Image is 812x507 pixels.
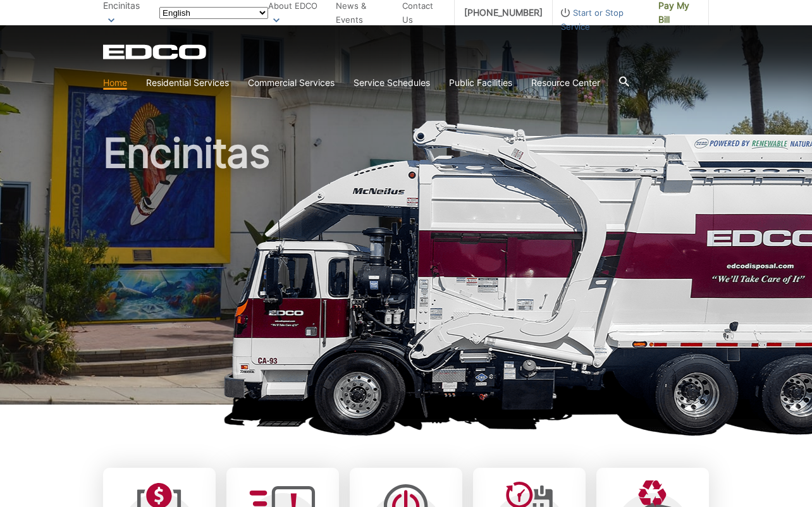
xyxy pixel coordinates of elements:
select: Select a language [159,7,268,19]
a: Residential Services [146,76,229,90]
a: EDCD logo. Return to the homepage. [103,44,208,59]
a: Service Schedules [354,76,430,90]
a: Commercial Services [248,76,335,90]
h1: Encinitas [103,133,709,410]
a: Home [103,76,127,90]
a: Public Facilities [449,76,512,90]
a: Resource Center [531,76,600,90]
